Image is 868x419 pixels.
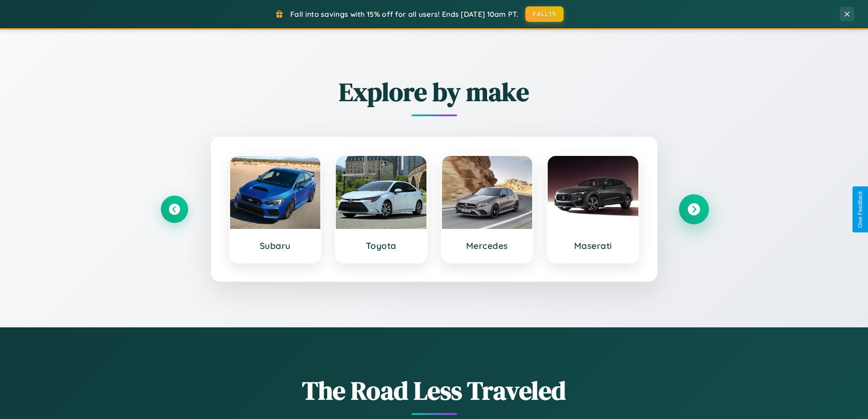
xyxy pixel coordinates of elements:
[451,240,524,251] h3: Mercedes
[290,10,519,19] span: Fall into savings with 15% off for all users! Ends [DATE] 10am PT.
[239,240,312,251] h3: Subaru
[857,191,863,228] div: Give Feedback
[161,373,708,408] h1: The Road Less Traveled
[345,240,417,251] h3: Toyota
[161,74,708,109] h2: Explore by make
[525,6,564,22] button: FALL15
[557,240,629,251] h3: Maserati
